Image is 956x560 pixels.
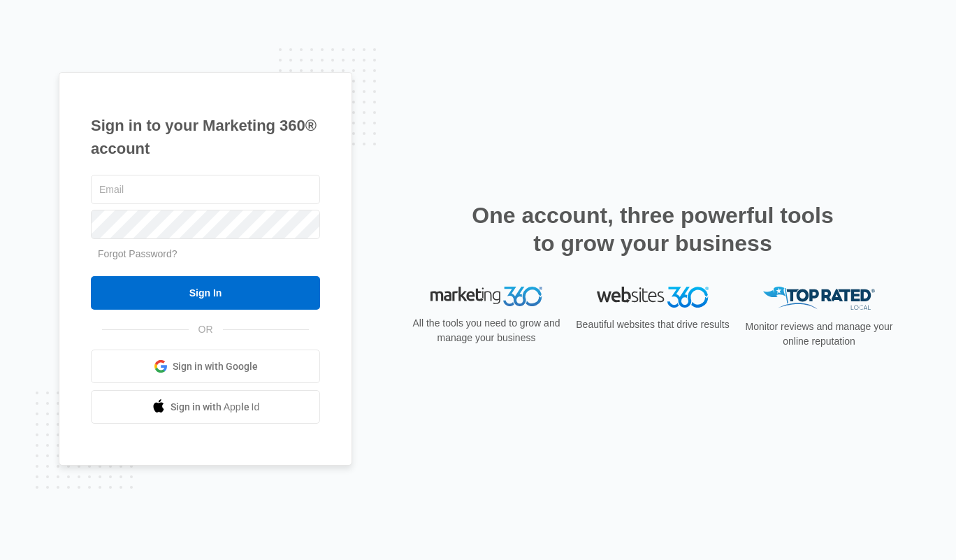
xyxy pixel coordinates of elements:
[189,322,223,337] span: OR
[91,175,320,204] input: Email
[763,287,875,310] img: Top Rated Local
[574,317,731,332] p: Beautiful websites that drive results
[408,316,565,345] p: All the tools you need to grow and manage your business
[430,287,542,306] img: Marketing 360
[91,276,320,310] input: Sign In
[741,320,897,349] p: Monitor reviews and manage your online reputation
[171,400,260,415] span: Sign in with Apple Id
[597,287,709,307] img: Websites 360
[91,114,320,160] h1: Sign in to your Marketing 360® account
[173,359,258,374] span: Sign in with Google
[468,201,838,257] h2: One account, three powerful tools to grow your business
[91,390,320,424] a: Sign in with Apple Id
[91,350,320,383] a: Sign in with Google
[98,248,178,259] a: Forgot Password?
